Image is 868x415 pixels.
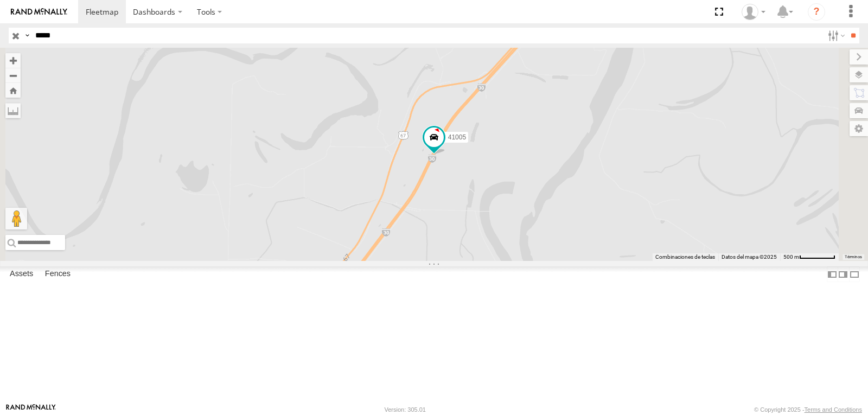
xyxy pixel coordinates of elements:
[754,406,862,413] div: © Copyright 2025 -
[805,406,862,413] a: Terms and Conditions
[5,68,21,83] button: Zoom out
[738,4,769,20] div: Miguel Cantu
[655,253,715,261] button: Combinaciones de teclas
[722,254,777,260] span: Datos del mapa ©2025
[5,53,21,68] button: Zoom in
[6,404,56,415] a: Visit our Website
[849,266,860,282] label: Hide Summary Table
[23,28,31,43] label: Search Query
[838,266,848,282] label: Dock Summary Table to the Right
[5,208,27,229] button: Arrastra al hombrecito al mapa para abrir Street View
[40,267,76,282] label: Fences
[11,8,67,16] img: rand-logo.svg
[385,406,426,413] div: Version: 305.01
[850,121,868,136] label: Map Settings
[5,83,21,98] button: Zoom Home
[824,28,847,43] label: Search Filter Options
[5,103,21,118] label: Measure
[780,253,839,261] button: Escala del mapa: 500 m por 63 píxeles
[845,255,862,259] a: Términos
[808,3,825,21] i: ?
[783,254,799,260] span: 500 m
[448,133,466,141] span: 41005
[827,266,838,282] label: Dock Summary Table to the Left
[4,267,39,282] label: Assets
